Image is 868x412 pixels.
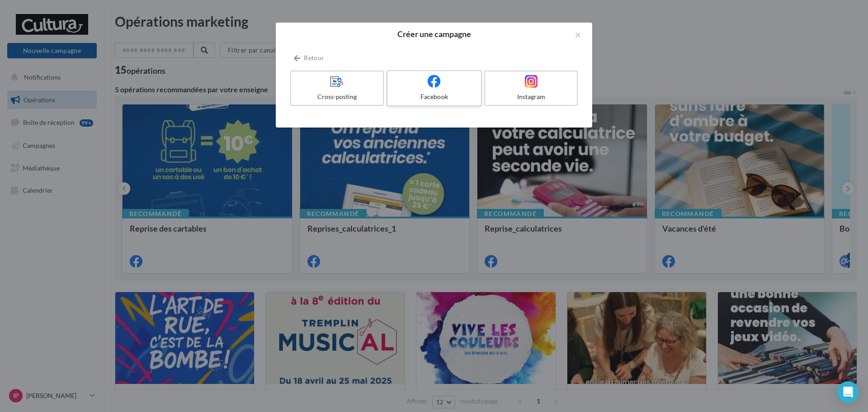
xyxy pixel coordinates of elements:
[489,92,573,101] div: Instagram
[295,92,379,101] div: Cross-posting
[391,92,477,101] div: Facebook
[837,381,859,403] div: Open Intercom Messenger
[290,30,578,38] h2: Créer une campagne
[290,52,328,63] button: Retour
